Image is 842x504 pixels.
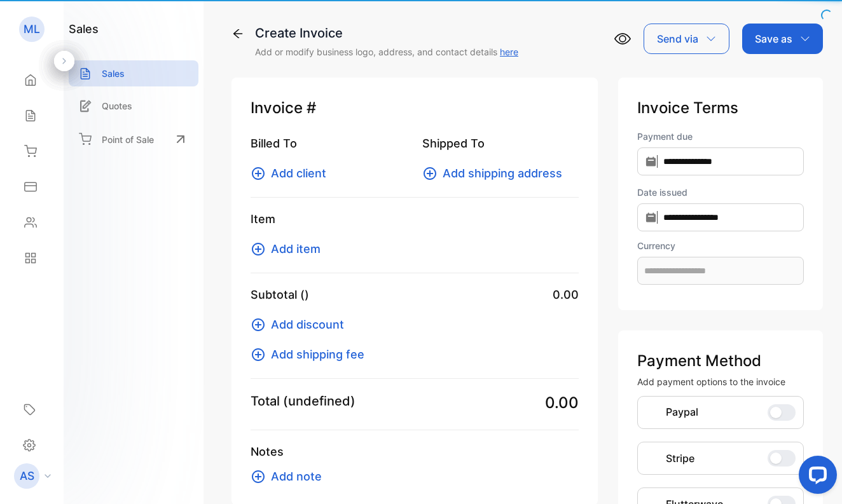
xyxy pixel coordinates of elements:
[645,451,661,466] img: icon
[251,316,352,333] button: Add discount
[637,186,804,199] label: Date issued
[271,468,322,485] span: Add note
[69,60,198,86] a: Sales
[255,24,518,43] div: Create Invoice
[657,31,698,46] p: Send via
[251,286,309,303] p: Subtotal ()
[666,451,694,466] p: Stripe
[307,97,316,119] span: #
[637,350,804,372] p: Payment Method
[102,99,132,112] p: Quotes
[637,97,804,119] p: Invoice Terms
[645,404,661,421] img: Icon
[69,20,99,37] h1: sales
[553,286,579,303] span: 0.00
[251,346,372,363] button: Add shipping fee
[789,451,842,504] iframe: LiveChat chat widget
[422,135,579,152] p: Shipped To
[742,24,823,54] button: Save as
[20,468,34,484] p: AS
[644,24,729,54] button: Send via
[251,468,329,485] button: Add note
[69,93,198,119] a: Quotes
[271,316,344,333] span: Add discount
[637,239,804,252] label: Currency
[637,375,804,388] p: Add payment options to the invoice
[666,404,698,421] p: Paypal
[271,240,321,257] span: Add item
[422,165,570,182] button: Add shipping address
[443,165,562,182] span: Add shipping address
[271,346,364,363] span: Add shipping fee
[500,46,518,57] a: here
[637,130,804,143] label: Payment due
[251,135,407,152] p: Billed To
[251,240,328,257] button: Add item
[271,165,326,182] span: Add client
[545,392,579,414] span: 0.00
[755,31,792,46] p: Save as
[251,210,579,228] p: Item
[69,125,198,153] a: Point of Sale
[251,392,355,411] p: Total (undefined)
[102,67,125,80] p: Sales
[251,165,334,182] button: Add client
[251,443,579,460] p: Notes
[24,21,40,37] p: ML
[251,97,579,119] p: Invoice
[255,45,518,58] p: Add or modify business logo, address, and contact details
[102,133,154,146] p: Point of Sale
